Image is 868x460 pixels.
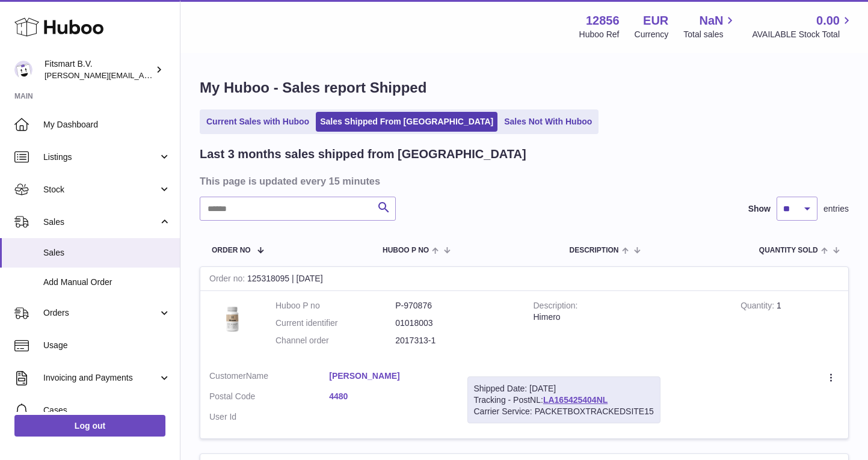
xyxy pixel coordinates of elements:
dt: Postal Code [209,391,329,405]
dd: 2017313-1 [395,335,515,346]
strong: EUR [643,13,668,29]
span: AVAILABLE Stock Total [752,29,854,40]
span: Quantity Sold [759,247,818,254]
dt: Huboo P no [275,300,395,311]
div: Fitsmart B.V. [45,58,153,81]
img: 128561711358723.png [209,300,257,336]
div: 125318095 | [DATE] [200,267,848,291]
a: NaN Total sales [683,13,737,40]
h2: Last 3 months sales shipped from [GEOGRAPHIC_DATA] [200,146,526,162]
dt: Current identifier [275,317,395,329]
a: Sales Shipped From [GEOGRAPHIC_DATA] [316,112,497,132]
div: Himero [534,311,723,323]
span: Invoicing and Payments [43,372,158,384]
dt: Channel order [275,335,395,346]
div: Currency [635,29,669,40]
strong: 12856 [586,13,620,29]
a: 4480 [329,391,449,402]
span: Huboo P no [383,247,429,254]
div: Carrier Service: PACKETBOXTRACKEDSITE15 [474,406,654,417]
span: 0.00 [816,13,840,29]
h1: My Huboo - Sales report Shipped [200,78,849,97]
strong: Order no [209,274,247,286]
span: Total sales [683,29,737,40]
span: Sales [43,216,158,228]
strong: Description [534,301,578,313]
span: My Dashboard [43,119,171,130]
h3: This page is updated every 15 minutes [200,174,846,188]
a: LA165425404NL [543,395,608,405]
span: Listings [43,152,158,163]
label: Show [748,203,771,215]
span: Usage [43,340,171,351]
span: [PERSON_NAME][EMAIL_ADDRESS][DOMAIN_NAME] [45,70,241,80]
span: Orders [43,307,158,319]
dd: 01018003 [395,317,515,329]
span: Order No [212,247,251,254]
span: Sales [43,247,171,259]
strong: Quantity [740,301,777,313]
span: NaN [699,13,723,29]
dt: Name [209,370,329,385]
td: 1 [731,291,848,361]
a: Sales Not With Huboo [500,112,596,132]
span: Description [569,247,618,254]
dd: P-970876 [395,300,515,311]
span: Cases [43,405,171,416]
a: 0.00 AVAILABLE Stock Total [752,13,854,40]
dt: User Id [209,411,329,423]
span: entries [823,203,849,215]
div: Shipped Date: [DATE] [474,383,654,394]
span: Customer [209,371,246,381]
span: Stock [43,184,158,195]
div: Tracking - PostNL: [467,376,660,424]
div: Huboo Ref [579,29,620,40]
a: Log out [14,415,165,437]
span: Add Manual Order [43,277,171,288]
a: [PERSON_NAME] [329,370,449,382]
img: jonathan@leaderoo.com [14,61,32,79]
a: Current Sales with Huboo [202,112,313,132]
